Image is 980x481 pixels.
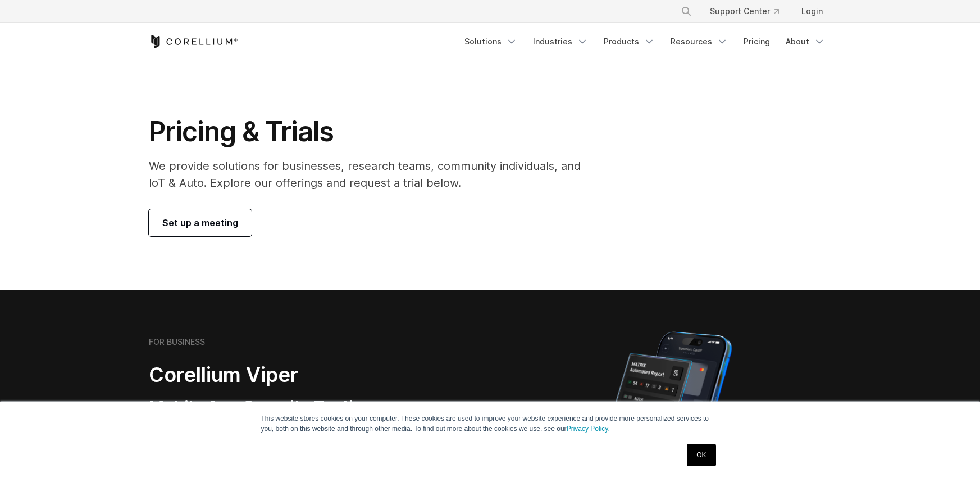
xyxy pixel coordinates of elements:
a: About [779,32,832,52]
p: We provide solutions for businesses, research teams, community individuals, and IoT & Auto. Explo... [149,158,596,191]
a: Set up a meeting [149,209,252,236]
a: Login [792,1,832,21]
h6: FOR BUSINESS [149,337,205,347]
span: Set up a meeting [162,216,238,230]
a: Pricing [737,32,777,52]
p: This website stores cookies on your computer. These cookies are used to improve your website expe... [261,413,719,434]
a: OK [687,444,715,466]
h1: Pricing & Trials [149,115,596,149]
a: Solutions [458,32,524,52]
a: Support Center [701,1,788,21]
a: Corellium Home [149,35,238,48]
button: Search [676,1,696,21]
a: Products [597,32,662,52]
a: Resources [664,32,735,52]
a: Privacy Policy. [567,425,610,433]
div: Navigation Menu [458,32,832,52]
h3: Mobile App Security Testing [149,397,436,418]
div: Navigation Menu [667,1,832,21]
a: Industries [526,32,595,52]
h2: Corellium Viper [149,362,436,388]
